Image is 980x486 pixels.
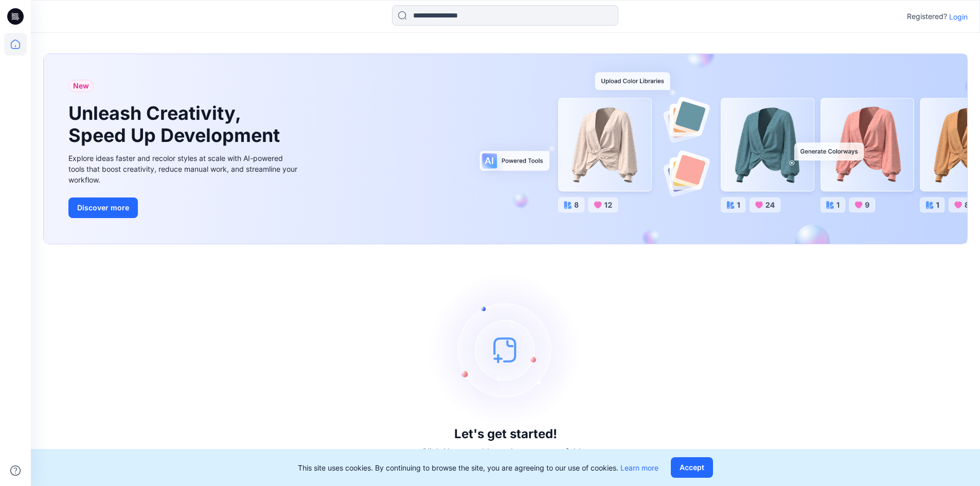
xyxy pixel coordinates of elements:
h3: Let's get started! [454,427,557,441]
p: Click New to add a style or create a folder. [421,445,590,458]
button: Accept [671,457,713,478]
div: Explore ideas faster and recolor styles at scale with AI-powered tools that boost creativity, red... [68,153,300,185]
button: Discover more [68,197,138,218]
a: Discover more [68,197,300,218]
h1: Unleash Creativity, Speed Up Development [68,102,284,147]
p: Login [949,11,968,22]
p: This site uses cookies. By continuing to browse the site, you are agreeing to our use of cookies. [298,462,658,473]
p: Registered? [907,10,947,23]
a: Learn more [620,463,658,472]
span: New [73,80,89,92]
img: empty-state-image.svg [429,273,583,427]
